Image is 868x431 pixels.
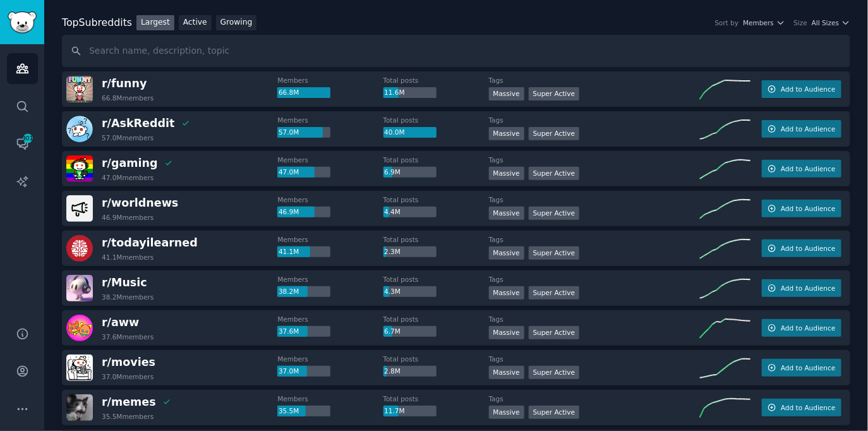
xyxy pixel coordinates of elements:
[62,35,850,67] input: Search name, description, topic
[812,18,850,27] button: All Sizes
[781,284,835,293] span: Add to Audience
[102,77,147,90] span: r/ funny
[66,315,93,341] img: aww
[781,403,835,412] span: Add to Audience
[383,355,489,363] dt: Total posts
[102,293,154,301] div: 38.2M members
[781,244,835,253] span: Add to Audience
[66,235,93,262] img: todayilearned
[529,167,580,180] div: Super Active
[22,134,33,143] span: 301
[762,160,841,178] button: Add to Audience
[277,76,383,85] dt: Members
[383,195,489,204] dt: Total posts
[383,286,437,298] div: 4.3M
[489,394,700,403] dt: Tags
[277,127,330,138] div: 57.0M
[781,85,835,94] span: Add to Audience
[277,394,383,403] dt: Members
[136,15,174,31] a: Largest
[529,127,580,140] div: Super Active
[762,399,841,416] button: Add to Audience
[489,167,524,180] div: Massive
[383,326,437,337] div: 6.7M
[277,406,330,417] div: 35.5M
[62,15,132,31] div: Top Subreddits
[781,324,835,332] span: Add to Audience
[277,355,383,363] dt: Members
[489,275,700,284] dt: Tags
[762,200,841,217] button: Add to Audience
[277,246,330,258] div: 41.1M
[102,396,156,408] span: r/ memes
[489,286,524,300] div: Massive
[489,116,700,124] dt: Tags
[66,155,93,182] img: gaming
[102,213,154,222] div: 46.9M members
[102,157,158,169] span: r/ gaming
[277,195,383,204] dt: Members
[489,76,700,85] dt: Tags
[277,315,383,324] dt: Members
[529,366,580,379] div: Super Active
[489,235,700,244] dt: Tags
[277,207,330,218] div: 46.9M
[277,286,330,298] div: 38.2M
[216,15,257,31] a: Growing
[743,18,774,27] span: Members
[383,76,489,85] dt: Total posts
[179,15,212,31] a: Active
[781,363,835,372] span: Add to Audience
[383,275,489,284] dt: Total posts
[277,275,383,284] dt: Members
[102,372,154,381] div: 37.0M members
[383,235,489,244] dt: Total posts
[102,236,198,249] span: r/ todayilearned
[8,11,37,33] img: GummySearch logo
[781,124,835,133] span: Add to Audience
[529,246,580,260] div: Super Active
[383,315,489,324] dt: Total posts
[102,133,154,142] div: 57.0M members
[102,94,154,102] div: 66.8M members
[489,87,524,100] div: Massive
[489,127,524,140] div: Massive
[66,195,93,222] img: worldnews
[102,173,154,182] div: 47.0M members
[383,394,489,403] dt: Total posts
[489,326,524,339] div: Massive
[277,235,383,244] dt: Members
[383,406,437,417] div: 11.7M
[743,18,785,27] button: Members
[66,116,93,142] img: AskReddit
[781,164,835,173] span: Add to Audience
[762,359,841,377] button: Add to Audience
[383,116,489,124] dt: Total posts
[489,355,700,363] dt: Tags
[277,155,383,164] dt: Members
[277,116,383,124] dt: Members
[102,356,155,368] span: r/ movies
[7,128,38,159] a: 301
[762,120,841,138] button: Add to Audience
[66,394,93,421] img: memes
[102,117,174,130] span: r/ AskReddit
[529,326,580,339] div: Super Active
[781,204,835,213] span: Add to Audience
[277,87,330,99] div: 66.8M
[102,412,154,421] div: 35.5M members
[383,127,437,138] div: 40.0M
[489,155,700,164] dt: Tags
[383,87,437,99] div: 11.6M
[102,332,154,341] div: 37.6M members
[489,406,524,419] div: Massive
[383,167,437,178] div: 6.9M
[102,253,154,262] div: 41.1M members
[762,240,841,257] button: Add to Audience
[529,207,580,220] div: Super Active
[529,87,580,100] div: Super Active
[383,207,437,218] div: 4.4M
[715,18,739,27] div: Sort by
[383,155,489,164] dt: Total posts
[489,366,524,379] div: Massive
